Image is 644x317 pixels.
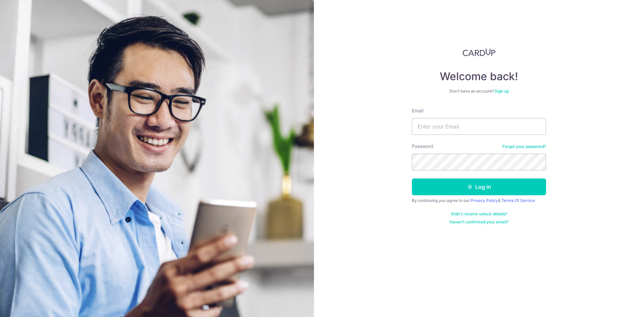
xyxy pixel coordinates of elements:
button: Log in [412,178,546,195]
label: Email [412,107,423,114]
a: Forgot your password? [502,144,546,149]
a: Sign up [495,89,509,94]
h4: Welcome back! [412,70,546,83]
img: CardUp Logo [463,48,495,56]
a: Privacy Policy [471,198,498,203]
div: By continuing you agree to our & [412,198,546,203]
label: Password [412,143,433,150]
input: Enter your Email [412,118,546,135]
a: Didn't receive unlock details? [451,211,507,217]
a: Terms Of Service [501,198,535,203]
a: Haven't confirmed your email? [449,219,508,225]
div: Don’t have an account? [412,89,546,94]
